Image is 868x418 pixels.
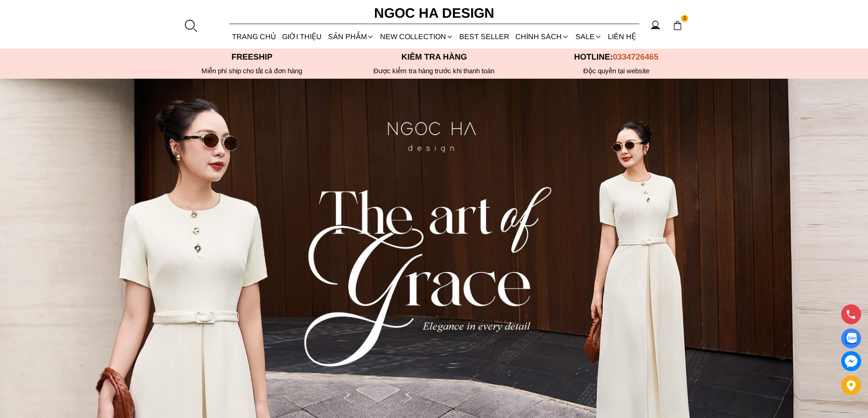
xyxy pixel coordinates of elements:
[845,333,857,344] img: Display image
[605,25,639,49] a: LIÊN HỆ
[325,25,377,49] div: SẢN PHẨM
[841,351,861,371] a: messenger
[457,25,513,49] a: BEST SELLER
[161,52,343,62] p: Freeship
[525,52,708,62] p: Hotline:
[229,25,279,49] a: TRANG CHỦ
[841,328,861,348] a: Display image
[525,67,708,75] h6: Độc quyền tại website
[613,52,658,61] span: 0334726465
[401,52,467,61] font: Kiểm tra hàng
[279,25,325,49] a: GIỚI THIỆU
[572,25,605,49] a: SALE
[343,67,525,75] p: Được kiểm tra hàng trước khi thanh toán
[161,67,343,75] div: Miễn phí ship cho tất cả đơn hàng
[681,15,688,22] span: 2
[377,25,456,49] a: NEW COLLECTION
[513,25,572,49] div: Chính sách
[673,20,683,30] img: img-CART-ICON-ksit0nf1
[366,2,503,24] a: Ngoc Ha Design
